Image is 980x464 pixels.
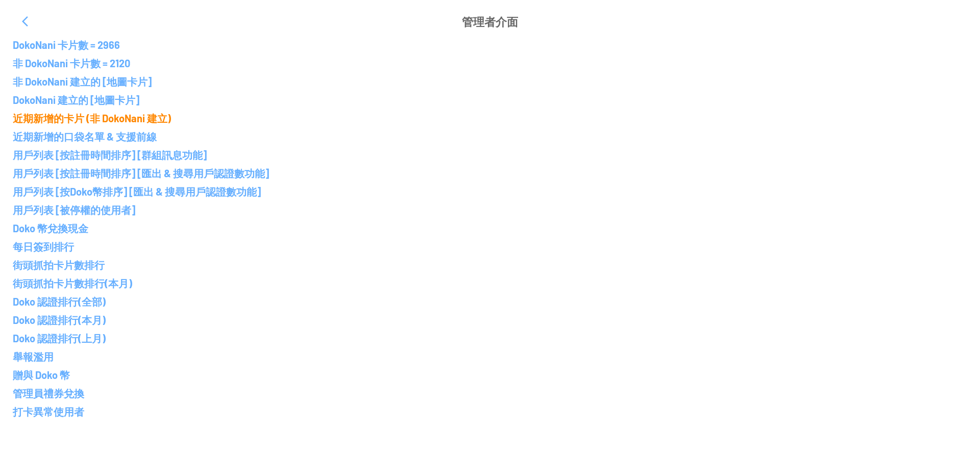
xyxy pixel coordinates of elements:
[13,240,967,253] p: 每日簽到排行
[13,350,967,363] p: 舉報濫用
[13,204,967,216] p: 用戶列表 [被停權的使用者]
[13,295,967,308] p: Doko 認證排行(全部)
[13,314,967,326] p: Doko 認證排行(本月)
[13,277,967,289] p: 街頭抓拍卡片數排行(本月)
[13,149,967,161] p: 用戶列表 [按註冊時間排序] [群組訊息功能]
[13,405,967,418] p: 打卡異常使用者
[13,75,967,88] p: 非 DokoNani 建立的 [地圖卡片]
[13,222,967,234] p: Doko 幣兌換現金
[13,130,967,143] p: 近期新增的口袋名單 & 支援前線
[13,39,967,51] p: DokoNani 卡片數 = 2966
[13,259,967,271] p: 街頭抓拍卡片數排行
[13,185,967,198] p: 用戶列表 [按Doko幣排序] [匯出 & 搜尋用戶認證數功能]
[13,57,967,69] p: 非 DokoNani 卡片數 = 2120
[13,167,967,179] p: 用戶列表 [按註冊時間排序] [匯出 & 搜尋用戶認證數功能]
[13,332,967,344] p: Doko 認證排行(上月)
[13,369,967,381] p: 贈與 Doko 幣
[13,94,967,106] p: DokoNani 建立的 [地圖卡片]
[462,9,518,34] p: 管理者介面
[13,112,967,124] p: 近期新增的卡片 (非 DokoNani 建立)
[13,387,967,399] p: 管理員禮券兌換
